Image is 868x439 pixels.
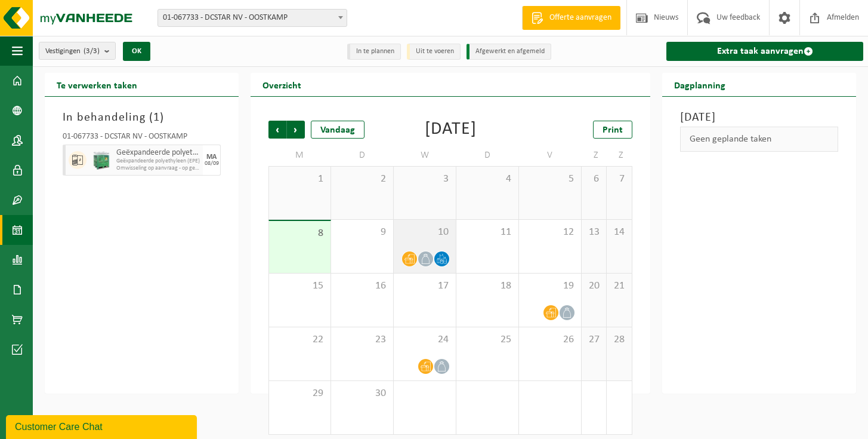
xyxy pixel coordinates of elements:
span: 27 [588,333,601,346]
span: 6 [588,173,601,186]
a: Extra taak aanvragen [666,42,863,61]
span: 30 [337,387,387,400]
span: 10 [400,226,450,239]
span: 1 [275,173,325,186]
div: MA [206,154,217,161]
span: 14 [613,226,626,239]
td: Z [582,145,607,166]
td: D [456,145,519,166]
span: 2 [337,173,387,186]
td: Z [607,145,632,166]
div: 01-067733 - DCSTAR NV - OOSTKAMP [63,133,221,145]
span: 8 [275,227,325,240]
div: [DATE] [425,121,477,139]
span: Geëxpandeerde polyethyleen (EPE) [116,148,200,158]
a: Offerte aanvragen [522,6,620,30]
span: Offerte aanvragen [546,12,614,24]
span: 26 [525,333,575,346]
span: 13 [588,226,601,239]
button: OK [123,42,150,61]
span: 12 [525,226,575,239]
span: 22 [275,333,325,346]
span: 23 [337,333,387,346]
span: 01-067733 - DCSTAR NV - OOSTKAMP [158,10,347,26]
span: Vestigingen [45,42,100,60]
td: M [268,145,331,166]
span: 18 [462,280,512,293]
td: V [519,145,582,166]
li: In te plannen [347,44,401,60]
div: Vandaag [311,121,365,139]
span: 16 [337,280,387,293]
span: 28 [613,333,626,346]
iframe: chat widget [6,413,199,439]
li: Uit te voeren [407,44,461,60]
span: 20 [588,280,601,293]
span: 01-067733 - DCSTAR NV - OOSTKAMP [157,9,347,27]
a: Print [593,121,632,139]
count: (3/3) [84,47,100,55]
td: W [394,145,456,166]
span: Print [603,125,623,135]
h3: In behandeling ( ) [63,109,221,127]
li: Afgewerkt en afgemeld [467,44,551,60]
span: 5 [525,173,575,186]
h2: Te verwerken taken [45,73,149,96]
td: D [331,145,394,166]
span: 7 [613,173,626,186]
span: 4 [462,173,512,186]
span: 19 [525,280,575,293]
span: Volgende [287,121,305,139]
span: Vorige [268,121,286,139]
span: 3 [400,173,450,186]
button: Vestigingen(3/3) [39,42,116,60]
span: 21 [613,280,626,293]
span: 24 [400,333,450,346]
span: 11 [462,226,512,239]
span: 29 [275,387,325,400]
h2: Overzicht [251,73,313,96]
span: Geëxpandeerde polyethyleen (EPE) [116,158,200,165]
span: 17 [400,280,450,293]
div: 08/09 [205,161,219,167]
span: 25 [462,333,512,346]
img: PB-HB-1400-HPE-GN-11 [92,151,110,170]
h2: Dagplanning [662,73,737,96]
span: 1 [153,112,160,124]
h3: [DATE] [680,109,838,127]
span: 15 [275,280,325,293]
span: Omwisseling op aanvraag - op geplande route (incl. verwerking) [116,165,200,172]
div: Geen geplande taken [680,127,838,152]
span: 9 [337,226,387,239]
